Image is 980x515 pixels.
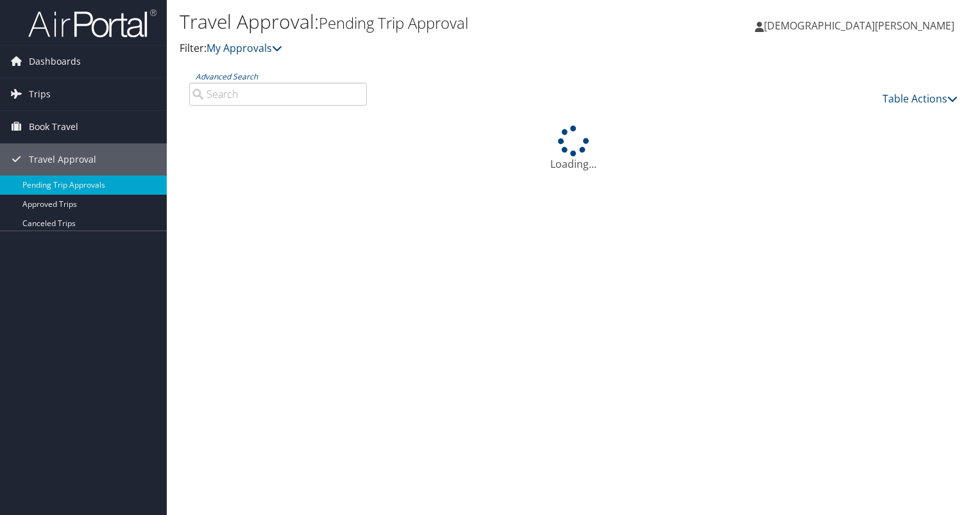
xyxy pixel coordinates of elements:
a: Table Actions [883,92,958,106]
small: Pending Trip Approval [319,12,468,33]
input: Advanced Search [189,83,367,106]
span: Trips [29,78,51,110]
span: Book Travel [29,111,78,143]
h1: Travel Approval: [180,8,705,35]
a: Advanced Search [196,71,258,82]
span: Travel Approval [29,143,96,176]
p: Filter: [180,40,705,57]
a: [DEMOGRAPHIC_DATA][PERSON_NAME] [755,6,967,45]
div: Loading... [180,126,967,172]
span: Dashboards [29,45,81,78]
img: airportal-logo.png [28,8,156,38]
a: My Approvals [207,41,282,55]
span: [DEMOGRAPHIC_DATA][PERSON_NAME] [764,19,954,33]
